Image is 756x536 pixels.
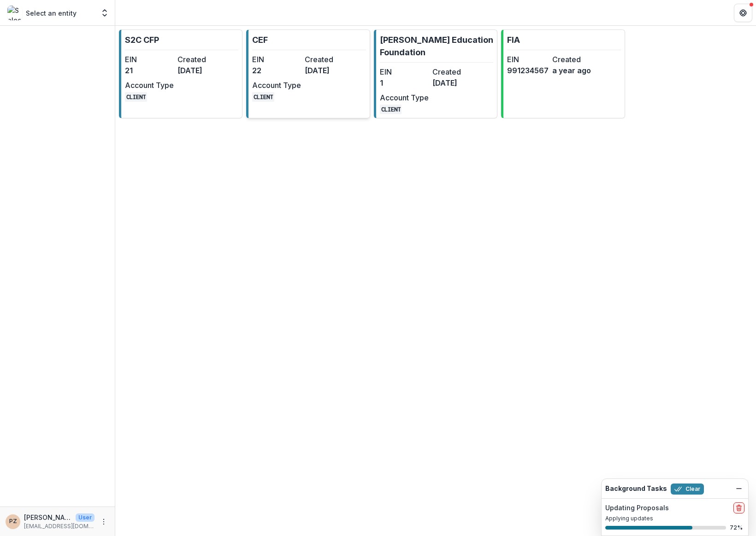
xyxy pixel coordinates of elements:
[552,54,594,65] dt: Created
[252,65,301,76] dd: 22
[380,105,402,114] code: CLIENT
[125,65,174,76] dd: 21
[98,516,109,527] button: More
[252,34,268,46] p: CEF
[98,4,111,22] button: Open entity switcher
[432,66,481,77] dt: Created
[374,29,497,118] a: [PERSON_NAME] Education FoundationEIN1Created[DATE]Account TypeCLIENT
[380,77,429,88] dd: 1
[380,34,493,58] p: [PERSON_NAME] Education Foundation
[125,54,174,65] dt: EIN
[252,92,274,102] code: CLIENT
[733,483,744,494] button: Dismiss
[119,29,242,118] a: S2C CFPEIN21Created[DATE]Account TypeCLIENT
[252,54,301,65] dt: EIN
[125,92,147,102] code: CLIENT
[380,92,429,103] dt: Account Type
[125,34,159,46] p: S2C CFP
[76,513,94,522] p: User
[305,54,354,65] dt: Created
[7,6,22,20] img: Select an entity
[605,514,744,523] p: Applying updates
[507,34,520,46] p: FIA
[380,66,429,77] dt: EIN
[24,513,72,522] p: [PERSON_NAME]
[730,524,744,532] p: 72 %
[24,522,94,530] p: [EMAIL_ADDRESS][DOMAIN_NAME]
[605,485,667,493] h2: Background Tasks
[671,484,704,495] button: Clear
[125,80,174,91] dt: Account Type
[501,29,625,118] a: FIAEIN991234567Createda year ago
[507,54,549,65] dt: EIN
[246,29,370,118] a: CEFEIN22Created[DATE]Account TypeCLIENT
[177,65,226,76] dd: [DATE]
[26,8,77,18] p: Select an entity
[305,65,354,76] dd: [DATE]
[734,4,752,22] button: Get Help
[177,54,226,65] dt: Created
[252,80,301,91] dt: Account Type
[9,519,17,524] div: Priscilla Zamora
[432,77,481,88] dd: [DATE]
[552,65,594,76] dd: a year ago
[733,502,744,513] button: delete
[605,504,669,512] h2: Updating Proposals
[507,65,549,76] dd: 991234567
